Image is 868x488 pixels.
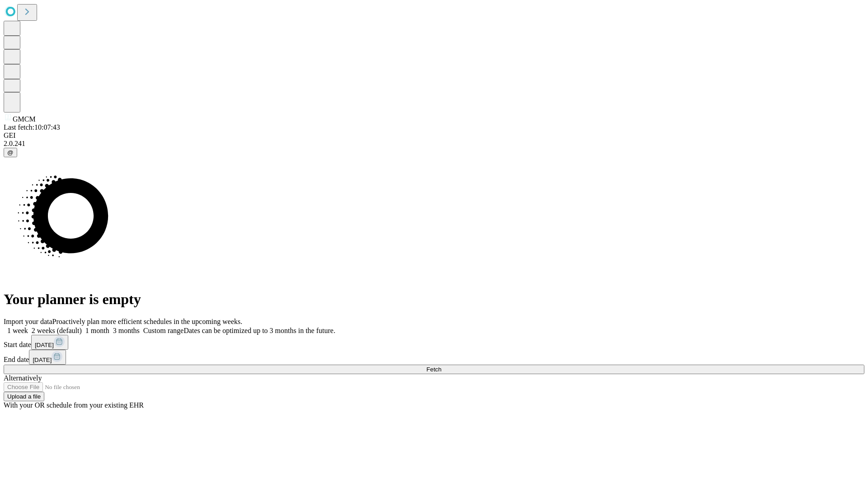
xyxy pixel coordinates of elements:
[35,342,54,348] span: [DATE]
[4,318,52,325] span: Import your data
[7,149,14,156] span: @
[143,327,184,334] span: Custom range
[4,123,60,131] span: Last fetch: 10:07:43
[33,357,52,363] span: [DATE]
[4,350,864,365] div: End date
[4,365,864,374] button: Fetch
[4,374,42,382] span: Alternatively
[4,148,17,157] button: @
[7,327,28,334] span: 1 week
[4,401,144,409] span: With your OR schedule from your existing EHR
[113,327,140,334] span: 3 months
[29,350,66,365] button: [DATE]
[4,131,864,140] div: GEI
[184,327,335,334] span: Dates can be optimized up to 3 months in the future.
[13,115,36,123] span: GMCM
[32,327,82,334] span: 2 weeks (default)
[4,335,864,350] div: Start date
[4,392,44,401] button: Upload a file
[31,335,68,350] button: [DATE]
[52,318,242,325] span: Proactively plan more efficient schedules in the upcoming weeks.
[4,140,864,148] div: 2.0.241
[85,327,109,334] span: 1 month
[4,291,864,308] h1: Your planner is empty
[426,366,441,373] span: Fetch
